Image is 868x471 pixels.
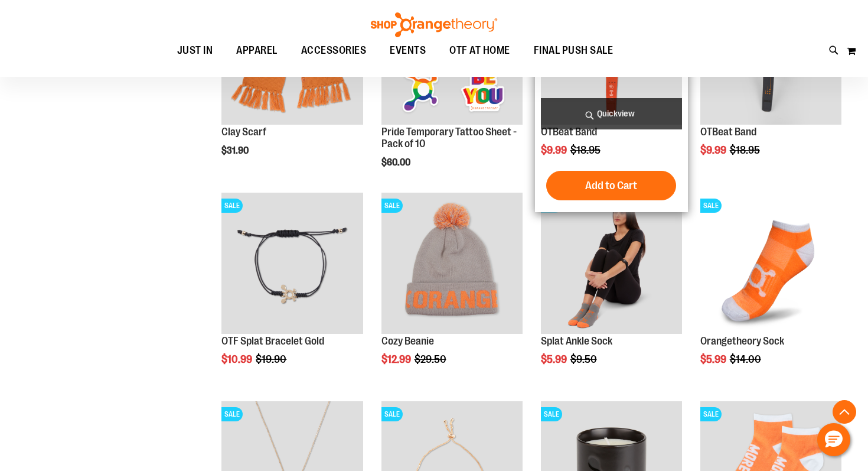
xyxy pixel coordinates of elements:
span: ACCESSORIES [301,37,367,64]
img: Shop Orangetheory [369,12,499,37]
img: Product image for Orangetheory Sock [700,193,841,334]
span: SALE [381,199,403,213]
span: SALE [381,407,403,421]
a: Quickview [541,98,682,129]
div: product [694,187,847,395]
span: SALE [221,407,243,421]
a: Cozy Beanie [381,335,434,347]
a: OTBeat Band [700,126,756,138]
a: FINAL PUSH SALE [522,37,625,64]
a: ACCESSORIES [289,37,378,64]
img: Main view of OTF Cozy Scarf Grey [381,193,523,334]
span: SALE [700,199,722,213]
span: OTF AT HOME [449,37,510,64]
span: SALE [541,407,562,421]
span: JUST IN [177,37,213,64]
span: $5.99 [700,353,728,365]
div: product [376,187,528,395]
span: $14.00 [730,353,763,365]
img: Product image for Splat Ankle Sock [541,193,682,334]
a: Clay Scarf [221,126,266,138]
a: Pride Temporary Tattoo Sheet - Pack of 10 [381,126,517,150]
a: Product image for Splat Ankle SockSALE [541,193,682,336]
span: $18.95 [570,144,602,156]
span: Add to Cart [585,179,637,192]
a: Orangetheory Sock [700,335,784,347]
a: EVENTS [378,37,438,64]
span: $10.99 [221,353,254,365]
span: $60.00 [381,157,412,168]
span: $31.90 [221,145,250,156]
a: Splat Ankle Sock [541,335,612,347]
button: Hello, have a question? Let’s chat. [817,423,850,456]
img: Product image for Splat Bracelet Gold [221,193,363,334]
a: JUST IN [165,37,225,64]
span: SALE [221,199,243,213]
span: $9.50 [570,353,599,365]
a: OTBeat Band [541,126,597,138]
a: APPAREL [224,37,289,64]
div: product [216,187,368,395]
span: $19.90 [256,353,288,365]
span: EVENTS [390,37,426,64]
span: APPAREL [236,37,278,64]
a: Main view of OTF Cozy Scarf GreySALE [381,193,523,336]
a: Product image for Orangetheory SockSALE [700,193,841,336]
a: Product image for Splat Bracelet GoldSALE [221,193,363,336]
span: $9.99 [541,144,569,156]
span: $12.99 [381,353,413,365]
span: SALE [700,407,722,421]
div: product [535,187,688,395]
span: $9.99 [700,144,728,156]
a: OTF AT HOME [438,37,522,64]
button: Back To Top [833,400,856,424]
button: Add to Cart [546,171,676,200]
span: $5.99 [541,353,569,365]
span: FINAL PUSH SALE [534,37,614,64]
span: $29.50 [415,353,448,365]
span: $18.95 [730,144,762,156]
a: OTF Splat Bracelet Gold [221,335,324,347]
